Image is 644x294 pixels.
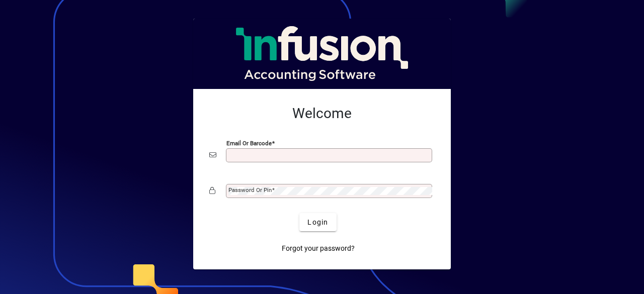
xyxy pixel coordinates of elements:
h2: Welcome [209,105,435,122]
mat-label: Email or Barcode [226,140,272,147]
mat-label: Password or Pin [228,186,272,193]
span: Forgot your password? [282,243,355,254]
button: Login [299,213,336,231]
a: Forgot your password? [278,239,359,257]
span: Login [307,217,328,228]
